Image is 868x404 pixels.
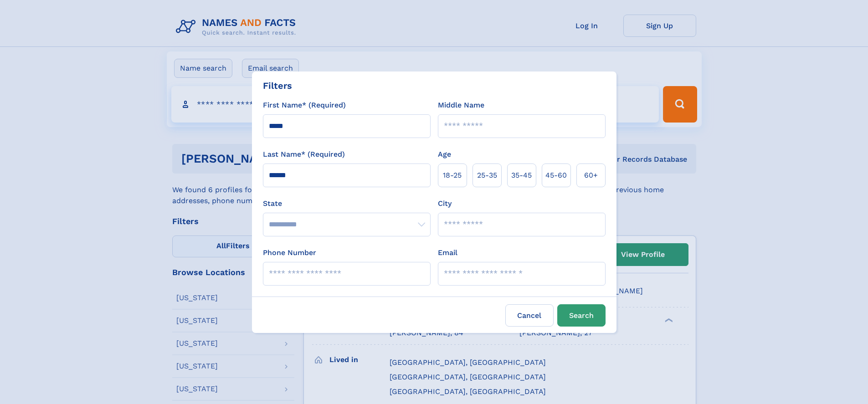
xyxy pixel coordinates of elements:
[438,100,484,111] label: Middle Name
[438,198,452,209] label: City
[557,304,606,327] button: Search
[505,304,554,327] label: Cancel
[511,170,532,181] span: 35‑45
[443,170,462,181] span: 18‑25
[263,100,346,111] label: First Name* (Required)
[584,170,598,181] span: 60+
[263,149,345,160] label: Last Name* (Required)
[263,79,292,92] div: Filters
[263,198,431,209] label: State
[438,247,457,258] label: Email
[545,170,567,181] span: 45‑60
[477,170,497,181] span: 25‑35
[263,247,316,258] label: Phone Number
[438,149,451,160] label: Age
